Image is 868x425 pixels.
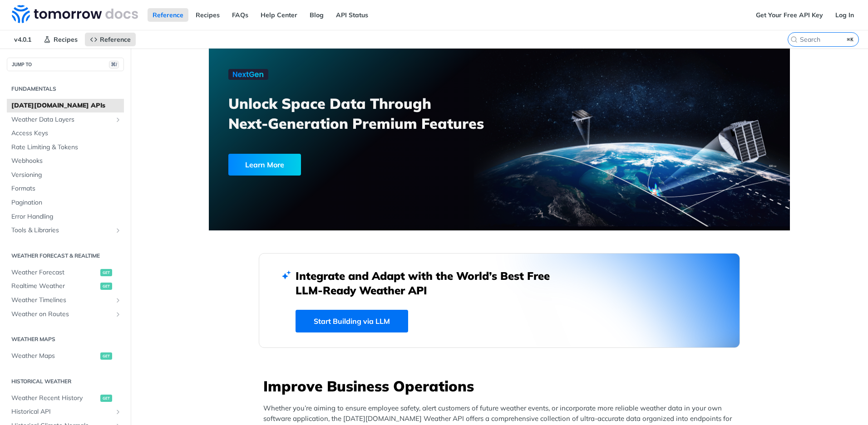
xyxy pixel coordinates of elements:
a: Reference [85,33,136,46]
span: Versioning [11,171,122,180]
div: Learn More [228,154,301,176]
span: Weather Forecast [11,268,98,277]
a: Weather Recent Historyget [7,391,124,405]
h2: Fundamentals [7,85,124,93]
span: Recipes [54,35,78,44]
a: Error Handling [7,210,124,224]
span: Webhooks [11,156,122,166]
a: Blog [305,8,329,22]
a: Weather Forecastget [7,266,124,279]
span: get [100,395,112,402]
span: Access Keys [11,129,122,138]
span: Rate Limiting & Tokens [11,143,122,152]
button: Show subpages for Weather Data Layers [114,116,122,123]
button: Show subpages for Tools & Libraries [114,227,122,234]
a: Learn More [228,154,453,176]
a: Reference [148,8,188,22]
a: Access Keys [7,127,124,140]
a: Get Your Free API Key [751,8,828,22]
button: JUMP TO⌘/ [7,58,124,71]
span: ⌘/ [109,61,119,68]
a: Recipes [39,33,83,46]
h3: Improve Business Operations [263,376,740,396]
a: Weather Data LayersShow subpages for Weather Data Layers [7,113,124,127]
a: Pagination [7,196,124,210]
span: v4.0.1 [9,33,36,46]
span: Weather Recent History [11,394,98,403]
a: Tools & LibrariesShow subpages for Tools & Libraries [7,224,124,237]
a: Webhooks [7,154,124,168]
kbd: ⌘K [845,35,856,44]
a: Formats [7,182,124,195]
span: Error Handling [11,212,122,221]
a: Start Building via LLM [296,310,408,332]
span: get [100,352,112,360]
h2: Historical Weather [7,377,124,386]
img: Tomorrow.io Weather API Docs [12,5,138,23]
span: Tools & Libraries [11,226,112,235]
span: Weather Maps [11,352,98,361]
a: Weather on RoutesShow subpages for Weather on Routes [7,308,124,321]
button: Show subpages for Weather Timelines [114,297,122,304]
span: Realtime Weather [11,282,98,291]
a: FAQs [227,8,253,22]
span: Weather Timelines [11,296,112,305]
button: Show subpages for Historical API [114,408,122,415]
img: NextGen [228,69,268,80]
span: Pagination [11,198,122,207]
span: get [100,269,112,276]
span: Reference [100,35,131,44]
a: Help Center [256,8,302,22]
span: Weather Data Layers [11,115,112,124]
a: Realtime Weatherget [7,279,124,293]
a: Rate Limiting & Tokens [7,141,124,154]
a: API Status [331,8,373,22]
h3: Unlock Space Data Through Next-Generation Premium Features [228,93,509,133]
a: Weather Mapsget [7,349,124,363]
h2: Weather Maps [7,335,124,343]
a: Log In [830,8,859,22]
a: Versioning [7,168,124,182]
span: get [100,283,112,290]
span: Formats [11,184,122,193]
h2: Integrate and Adapt with the World’s Best Free LLM-Ready Weather API [296,269,563,298]
a: [DATE][DOMAIN_NAME] APIs [7,99,124,112]
a: Weather TimelinesShow subpages for Weather Timelines [7,293,124,307]
span: Weather on Routes [11,310,112,319]
svg: Search [790,36,798,43]
span: Historical API [11,407,112,416]
a: Historical APIShow subpages for Historical API [7,405,124,419]
span: [DATE][DOMAIN_NAME] APIs [11,101,122,110]
a: Recipes [191,8,225,22]
h2: Weather Forecast & realtime [7,252,124,260]
button: Show subpages for Weather on Routes [114,311,122,318]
